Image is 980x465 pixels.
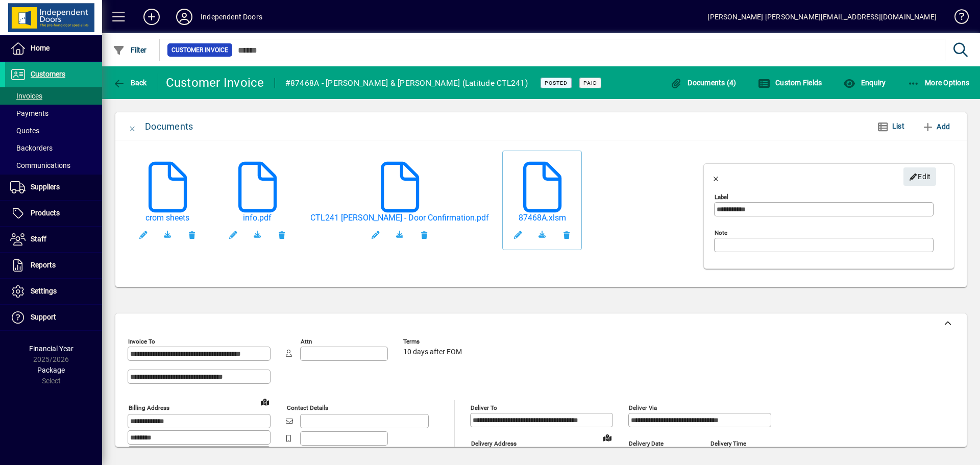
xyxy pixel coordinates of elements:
span: Edit [909,168,931,185]
div: Documents [145,118,193,135]
span: Customer Invoice [171,45,228,55]
a: Download [530,223,554,247]
button: Profile [168,8,201,26]
span: Add [922,118,950,135]
span: Back [113,79,147,87]
button: List [869,117,913,136]
span: Products [31,209,60,217]
button: Edit [903,167,936,186]
button: Close [120,114,145,139]
a: Download [387,223,412,247]
span: Terms [403,338,464,345]
button: Close [704,164,728,189]
span: Payments [10,109,48,117]
a: View on map [599,429,616,446]
div: Independent Doors [201,9,262,25]
mat-label: Attn [301,338,312,345]
span: Quotes [10,127,39,135]
span: Invoices [10,92,42,100]
a: View on map [257,394,273,410]
span: Paid [583,80,597,86]
a: CTL241 [PERSON_NAME] - Door Confirmation.pdf [310,213,489,223]
a: info.pdf [220,213,294,223]
button: More Options [905,74,972,92]
div: [PERSON_NAME] [PERSON_NAME][EMAIL_ADDRESS][DOMAIN_NAME] [707,9,937,25]
span: Backorders [10,144,53,152]
mat-label: Invoice To [128,338,155,345]
a: Download [155,223,180,247]
span: Filter [113,46,147,54]
button: Add [918,117,954,136]
a: 87468A.xlsm [505,213,579,223]
span: Package [37,366,65,374]
span: Enquiry [843,79,886,87]
button: Remove [180,223,204,247]
app-page-header-button: Back [102,74,158,92]
button: Add [135,8,168,26]
span: Settings [31,287,57,295]
a: Support [5,305,102,330]
span: Financial Year [29,345,73,353]
span: Documents (4) [670,79,737,87]
a: Settings [5,279,102,304]
a: Suppliers [5,175,102,200]
mat-label: Delivery date [629,440,664,447]
button: Edit [505,223,530,247]
mat-label: Delivery time [710,440,746,447]
button: Custom Fields [755,74,825,92]
mat-label: Deliver via [629,404,657,411]
span: Custom Fields [758,79,822,87]
a: Invoices [5,87,102,105]
button: Edit [363,223,387,247]
button: Edit [131,223,155,247]
span: 10 days after EOM [403,348,462,356]
span: Posted [545,80,568,86]
mat-label: Label [715,193,728,201]
button: Remove [412,223,436,247]
a: Quotes [5,122,102,139]
div: #87468A - [PERSON_NAME] & [PERSON_NAME] (Latitude CTL241) [285,75,528,91]
a: Download [245,223,269,247]
button: Edit [220,223,245,247]
mat-label: Note [715,229,727,236]
button: Documents (4) [668,74,739,92]
a: Home [5,36,102,61]
span: Reports [31,261,56,269]
span: Communications [10,161,70,169]
span: Home [31,44,50,52]
button: Remove [269,223,294,247]
button: Back [110,74,150,92]
a: Knowledge Base [947,2,967,35]
a: Communications [5,157,102,174]
button: Enquiry [841,74,888,92]
button: Remove [554,223,579,247]
span: More Options [908,79,970,87]
mat-label: Deliver To [471,404,497,411]
a: Staff [5,227,102,252]
a: Reports [5,253,102,278]
div: Customer Invoice [166,75,264,91]
a: Products [5,201,102,226]
a: crom sheets [131,213,204,223]
span: Support [31,313,56,321]
button: Filter [110,41,150,59]
a: Backorders [5,139,102,157]
a: Payments [5,105,102,122]
span: Staff [31,235,46,243]
span: List [892,122,904,130]
span: Suppliers [31,183,60,191]
span: Customers [31,70,65,78]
